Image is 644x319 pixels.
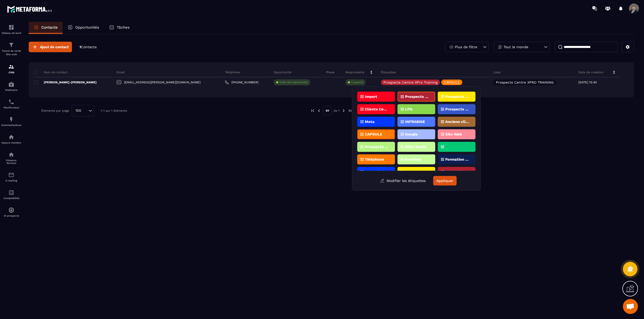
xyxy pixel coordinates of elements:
p: 1-1 sur 1 éléments [101,109,127,112]
div: Ouvrir le chat [623,299,638,314]
p: Nom du contact [34,70,68,74]
span: Ajout de contact [40,44,69,49]
p: Téléphone [225,70,240,74]
p: Webinaire [1,89,21,91]
img: scheduler [8,99,14,105]
p: Automatisations [1,124,21,126]
span: Contacts [81,45,97,49]
p: Étiquettes [381,70,396,74]
p: Téléphone [365,158,384,161]
img: formation [8,42,14,48]
p: CAPSULE [444,81,460,84]
p: de 1 [334,109,340,113]
a: automationsautomationsAutomatisations [1,113,21,130]
p: CAPSULE [365,133,382,136]
p: E-mailing [1,179,21,182]
a: formationformationTunnel de vente Site web [1,38,21,60]
a: emailemailE-mailing [1,168,21,186]
p: Plus de filtre [455,45,477,49]
p: Prospects EMS [365,145,389,149]
p: Comptabilité [1,197,21,200]
img: accountant [8,189,14,196]
img: email [8,172,14,178]
p: Email [116,70,125,74]
p: [PERSON_NAME]-[PERSON_NAME] [34,80,97,84]
p: Formation marketing digital [445,170,470,174]
p: Tout le monde [504,45,528,49]
p: À associe [351,81,363,84]
p: Formation Vente Fitness [365,170,389,174]
p: Prospects Centre XPro Training [383,81,437,84]
a: [PHONE_NUMBER] [225,80,258,84]
p: Opportunités [75,25,99,30]
div: Search for option [72,105,94,116]
p: Liste [493,70,500,74]
a: Tâches [104,22,135,34]
p: Tâches [117,25,130,30]
img: logo [7,5,52,14]
p: Clients Centre XPro Training [365,107,389,111]
img: next [341,108,346,113]
p: Responsable [345,70,364,74]
p: Contacts [41,25,58,30]
p: Emailing [405,158,421,161]
a: formationformationCRM [1,60,21,78]
a: schedulerschedulerPlanificateur [1,95,21,113]
a: automationsautomationsWebinaire [1,78,21,95]
img: formation [8,64,14,70]
p: Créer des opportunités [279,81,308,84]
p: Site Web [445,133,462,136]
img: automations [8,134,14,140]
p: LPG [405,107,413,111]
a: formationformationTableau de bord [1,21,21,38]
button: Appliquer [433,176,457,185]
p: 1 [79,45,97,49]
p: [DATE] 15:40 [578,81,597,84]
img: prev [317,108,321,113]
p: Meta [365,120,375,123]
p: Autre [405,170,415,174]
p: Prospects Five media 2023 [445,95,470,98]
p: Prospects Centre XPro Training [405,95,429,98]
img: automations [8,207,14,213]
p: INFRABIKE [405,120,425,123]
a: accountantaccountantComptabilité [1,186,21,203]
img: automations [8,116,14,122]
p: Tunnel de vente Site web [1,49,21,56]
p: Planificateur [1,106,21,109]
p: Prospects Centre XPRO TRAINING [496,81,554,84]
a: automationsautomationsEspace membre [1,130,21,148]
p: Réseaux Sociaux [1,159,21,164]
button: Ajout de contact [29,42,72,52]
p: Import [365,95,377,98]
p: Anciens clients membre [445,120,470,123]
p: Opportunité [274,70,292,74]
p: CRM [1,71,21,74]
a: social-networksocial-networkRéseaux Sociaux [1,148,21,168]
p: Phase [326,70,335,74]
span: 100 [74,108,83,113]
p: Tableau de bord [1,32,21,34]
p: Date de création [578,70,603,74]
button: Modifier les étiquettes [376,176,429,185]
p: 01 [323,106,332,115]
a: Contacts [29,22,63,34]
p: Espace membre [1,141,21,144]
p: Bilan Santé [405,145,426,149]
p: Google [405,133,418,136]
p: Éléments par page [41,109,69,112]
img: formation [8,24,14,30]
img: prev [310,108,315,113]
img: automations [8,81,14,87]
p: Formation [GEOGRAPHIC_DATA] [445,158,470,161]
img: social-network [8,152,14,158]
img: next [348,108,352,113]
input: Search for option [83,108,87,113]
p: IA prospects [1,214,21,217]
p: Prospects Cryo [445,107,470,111]
a: Opportunités [63,22,104,34]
